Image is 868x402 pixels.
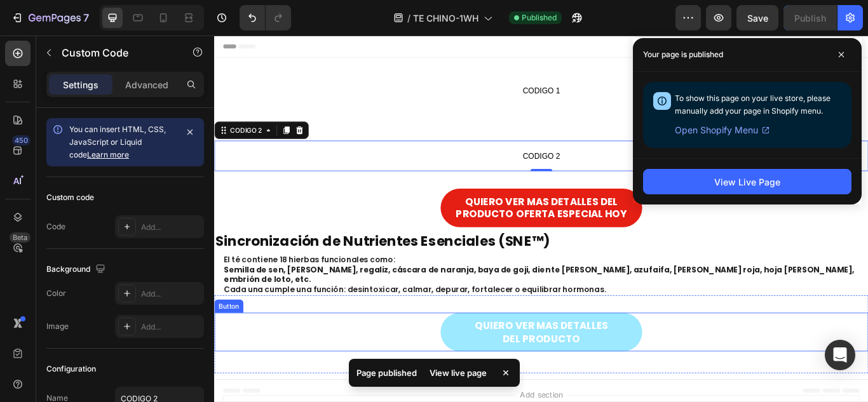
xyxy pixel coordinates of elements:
p: Settings [63,78,98,91]
div: Undo/Redo [240,5,291,30]
div: View live page [422,364,494,382]
span: You can insert HTML, CSS, JavaScript or Liquid code [69,124,166,159]
div: Add... [141,288,201,300]
button: View Live Page [643,169,851,194]
div: Publish [794,11,826,25]
div: Add... [141,321,201,333]
div: Add... [141,222,201,233]
div: Button [3,310,31,321]
div: 450 [12,135,31,145]
a: QUIERO VER MAS DETALLES DELPRODUCTO OFERTA ESPECIAL HOY [264,178,499,224]
a: Learn more [87,150,129,159]
strong: Semilla de sen, [PERSON_NAME], regaliz, cáscara de naranja, baya de goji, diente [PERSON_NAME], a... [11,267,746,291]
div: Custom code [46,192,94,203]
button: Save [736,5,778,30]
a: QUIERO VER MAS DETALLESDEL PRODUCTO [264,323,499,368]
div: Background [46,261,108,278]
span: / [407,11,410,25]
p: QUIERO VER MAS DETALLES DEL PRODUCTO [304,331,459,361]
p: Page published [356,366,417,379]
span: Save [747,13,768,23]
span: To show this page on your live store, please manually add your page in Shopify menu. [675,93,831,116]
iframe: Design area [214,36,868,402]
span: Published [522,12,557,23]
p: Advanced [125,78,168,91]
div: Rich Text Editor. Editing area: main [10,254,753,303]
p: Your page is published [643,48,723,61]
p: El té contiene 18 hierbas funcionales como: Cada una cumple una función: desintoxicar, calmar, de... [11,255,752,302]
div: Configuration [46,363,96,375]
span: TE CHINO-1WH [413,11,478,25]
p: Custom Code [62,45,170,60]
div: Image [46,321,69,332]
div: Color [46,288,66,299]
p: 7 [83,10,89,25]
div: Code [46,221,65,232]
button: 7 [5,5,95,30]
div: Beta [10,232,31,243]
div: Open Intercom Messenger [825,340,855,370]
button: Publish [783,5,837,30]
p: QUIERO VER MAS DETALLES DEL PRODUCTO OFERTA ESPECIAL HOY [281,186,481,216]
div: View Live Page [714,175,780,189]
span: Open Shopify Menu [675,123,758,138]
